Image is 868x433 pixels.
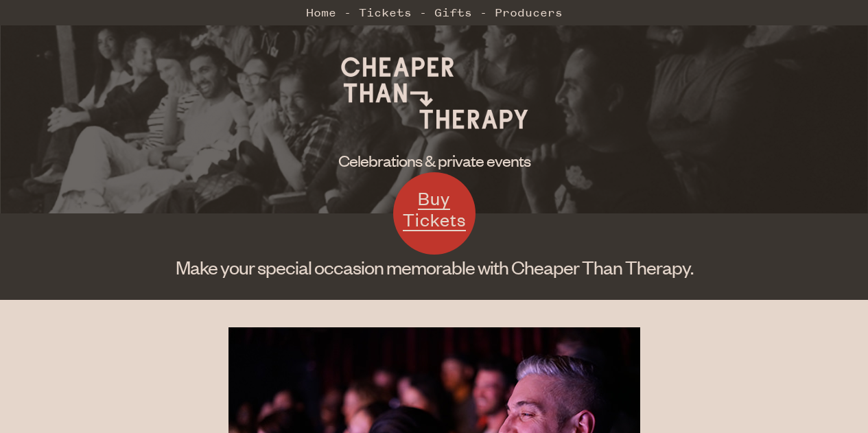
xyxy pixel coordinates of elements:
a: Buy Tickets [393,172,476,255]
h1: Make your special occasion memorable with Cheaper Than Therapy. [130,255,738,279]
img: Cheaper Than Therapy [331,41,537,144]
span: Buy Tickets [403,187,466,231]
